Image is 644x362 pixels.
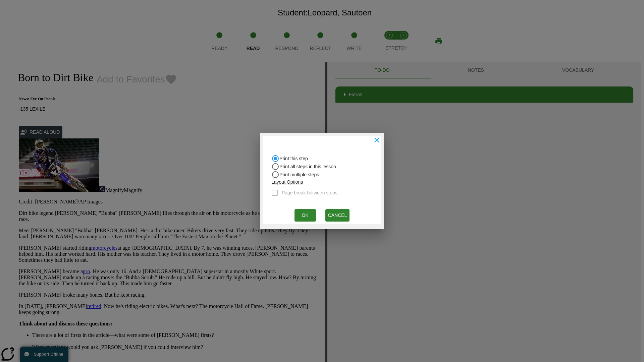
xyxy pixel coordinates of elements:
[369,133,384,147] button: close
[279,155,308,162] span: Print this step
[282,189,337,196] span: Page break between steps
[279,171,319,178] span: Print multiple steps
[294,209,316,222] button: Ok, Will open in new browser window or tab
[325,209,350,222] button: Cancel
[279,163,336,170] span: Print all steps in this lesson
[271,179,343,186] p: Layout Options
